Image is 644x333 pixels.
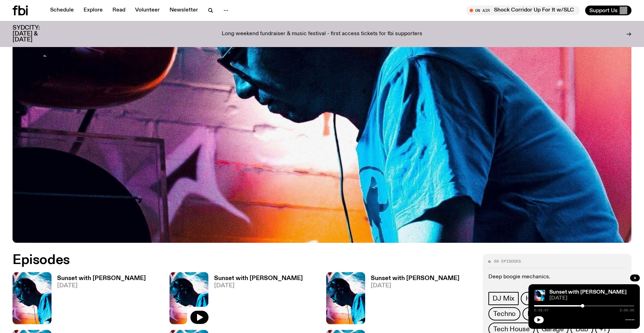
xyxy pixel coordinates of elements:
span: Support Us [589,7,618,14]
h3: Sunset with [PERSON_NAME] [371,276,460,281]
button: Support Us [585,6,631,15]
img: Simon Caldwell stands side on, looking downwards. He has headphones on. Behind him is a brightly ... [326,272,365,324]
span: [DATE] [549,296,634,301]
a: Read [108,6,129,15]
button: On AirShock Corridor Up For It w/SLC [466,6,580,15]
h3: SYDCITY: [DATE] & [DATE] [13,25,57,43]
a: Techno [488,307,520,320]
h2: Episodes [13,254,422,266]
span: [DATE] [371,283,460,289]
span: 88 episodes [494,260,521,263]
h3: Sunset with [PERSON_NAME] [57,276,146,281]
p: Long weekend fundraiser & music festival - first access tickets for fbi supporters [222,31,422,37]
span: 2:00:00 [620,309,634,312]
h3: Sunset with [PERSON_NAME] [214,276,303,281]
span: +1 [599,325,606,333]
span: [DATE] [214,283,303,289]
a: Newsletter [165,6,202,15]
img: Simon Caldwell stands side on, looking downwards. He has headphones on. Behind him is a brightly ... [13,272,52,324]
img: Simon Caldwell stands side on, looking downwards. He has headphones on. Behind him is a brightly ... [534,290,545,301]
span: [DATE] [57,283,146,289]
a: Sunset with [PERSON_NAME] [549,289,627,295]
span: Dub [575,325,588,333]
p: Deep boogie mechanics. [488,274,626,280]
span: Electro [527,310,549,318]
span: Tech House [493,325,529,333]
a: Sunset with [PERSON_NAME][DATE] [365,276,460,324]
a: Volunteer [131,6,164,15]
a: Schedule [46,6,78,15]
a: Electro [523,307,554,320]
span: 0:58:07 [534,309,549,312]
a: DJ Mix [488,292,519,305]
a: Sunset with [PERSON_NAME][DATE] [52,276,146,324]
span: Techno [493,310,516,318]
span: DJ Mix [493,295,515,302]
span: Garage [542,325,564,333]
a: Explore [79,6,107,15]
span: House [526,295,545,302]
a: Sunset with [PERSON_NAME][DATE] [209,276,303,324]
a: House [521,292,550,305]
